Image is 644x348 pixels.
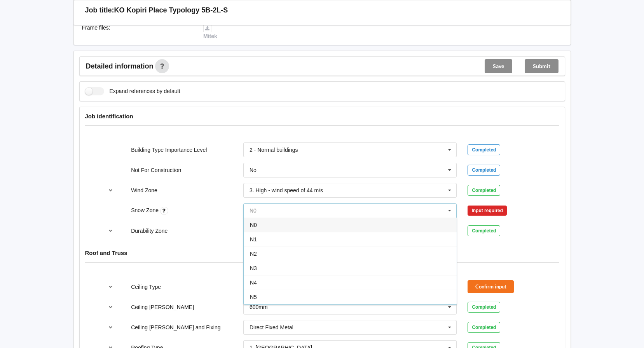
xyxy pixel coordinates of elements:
div: Completed [468,185,500,196]
button: reference-toggle [103,183,118,197]
span: N4 [250,279,257,286]
label: Durability Zone [131,228,168,234]
span: N3 [250,265,257,271]
span: N5 [250,294,257,300]
div: Completed [468,302,500,313]
label: Wind Zone [131,187,157,193]
div: Direct Fixed Metal [250,325,293,330]
h3: KO Kopiri Place Typology 5B-2L-S [114,6,228,15]
div: Completed [468,144,500,155]
div: Completed [468,165,500,176]
span: Detailed information [86,63,154,70]
span: N2 [250,251,257,257]
button: reference-toggle [103,320,118,334]
div: 3. High - wind speed of 44 m/s [250,188,323,193]
label: Expand references by default [85,87,180,95]
div: Input required [468,206,507,216]
div: Completed [468,322,500,333]
label: Not For Construction [131,167,181,173]
h4: Job Identification [85,112,559,120]
label: Ceiling [PERSON_NAME] [131,304,194,310]
div: No [250,167,257,173]
button: Confirm input [468,280,514,293]
div: 600mm [250,304,268,310]
label: Ceiling [PERSON_NAME] and Fixing [131,324,220,330]
button: reference-toggle [103,224,118,238]
label: Ceiling Type [131,284,161,290]
h4: Roof and Truss [85,249,559,257]
label: Building Type Importance Level [131,147,207,153]
span: N1 [250,236,257,243]
button: reference-toggle [103,280,118,294]
a: Mitek [203,25,217,39]
div: Frame files : [77,24,198,40]
label: Snow Zone [131,207,160,213]
div: 2 - Normal buildings [250,147,298,153]
span: N0 [250,222,257,228]
button: reference-toggle [103,300,118,314]
div: Completed [468,225,500,236]
h3: Job title: [85,6,114,15]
